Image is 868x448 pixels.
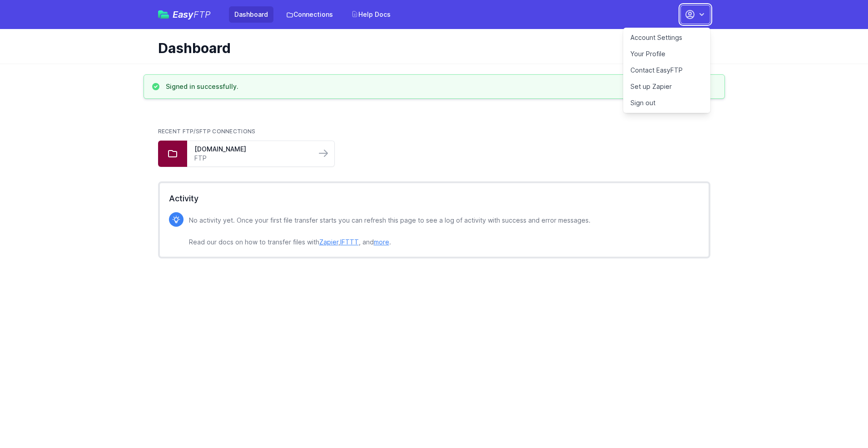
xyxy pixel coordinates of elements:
h3: Signed in successfully. [166,82,238,91]
h1: Dashboard [158,40,703,56]
iframe: Drift Widget Chat Controller [823,403,857,437]
a: Connections [281,6,338,23]
a: Set up Zapier [623,78,710,95]
h2: Recent FTP/SFTP Connections [158,128,710,135]
a: Contact EasyFTP [623,62,710,78]
span: Easy [173,10,211,19]
img: easyftp_logo.png [158,10,169,19]
a: Your Profile [623,46,710,62]
h2: Activity [169,192,699,205]
a: Dashboard [229,6,273,23]
a: Sign out [623,95,710,111]
a: Account Settings [623,29,710,46]
a: IFTTT [340,238,359,246]
a: EasyFTP [158,10,211,19]
a: FTP [194,154,309,163]
a: Zapier [319,238,338,246]
p: No activity yet. Once your first file transfer starts you can refresh this page to see a log of a... [189,215,590,248]
a: Help Docs [346,6,396,23]
span: FTP [193,9,211,20]
a: [DOMAIN_NAME] [194,145,309,154]
a: more [374,238,389,246]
